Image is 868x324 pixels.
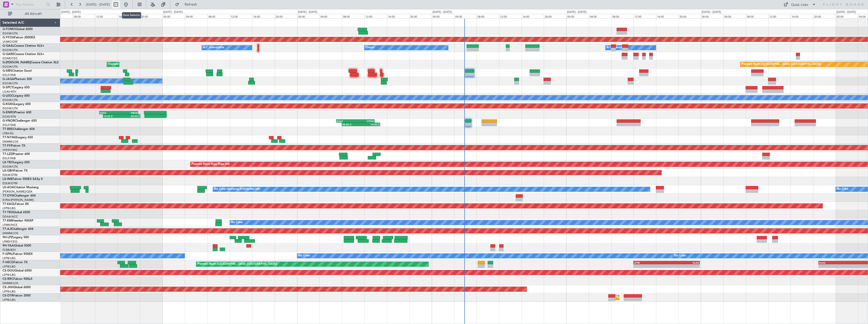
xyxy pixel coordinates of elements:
[813,14,836,18] div: 20:00
[3,228,12,231] span: T7-AJI
[674,252,686,260] div: No Crew
[3,265,16,268] a: LFPB/LBG
[3,240,17,244] a: LFMD/CEQ
[3,178,42,181] a: LX-INBFalcon 900EX EASy II
[3,211,30,214] a: T7-TRXGlobal 6500
[3,294,31,297] a: CS-DTRFalcon 2000
[3,281,18,285] a: DNMM/LOS
[3,269,14,272] span: CS-DOU
[723,14,746,18] div: 04:00
[3,153,30,156] a: T7-LZZIPraetor 600
[230,14,252,18] div: 12:00
[522,14,544,18] div: 16:00
[679,14,701,18] div: 20:00
[3,169,14,172] span: LX-GBH
[3,128,13,131] span: T7-BRE
[3,156,16,160] a: EGLF/FAB
[3,86,30,89] a: G-SPCYLegacy 650
[3,53,14,56] span: G-GARE
[3,290,16,293] a: LFPB/LBG
[3,111,14,114] span: G-ENRG
[3,215,18,219] a: DGAA/ACC
[3,90,16,94] a: LGAV/ATH
[3,119,15,122] span: G-VNOR
[3,219,33,222] a: T7-EMIHawker 900XP
[203,44,224,51] div: A/C Unavailable
[122,12,141,18] div: Date Selector
[544,14,566,18] div: 20:00
[298,10,317,14] div: [DATE] - [DATE]
[3,111,31,114] a: G-ENRGPraetor 600
[3,273,16,277] a: LFPB/LBG
[337,120,355,123] div: EGLF
[567,10,587,14] div: [DATE] - [DATE]
[566,14,589,18] div: 00:00
[3,32,18,35] a: EGGW/LTN
[342,14,364,18] div: 08:00
[3,203,15,206] span: T7-EAGL
[100,111,119,114] div: EGSS
[634,264,666,267] div: -
[3,140,18,144] a: DNMM/LOS
[364,14,387,18] div: 12:00
[3,236,29,239] a: 9H-LPZLegacy 500
[13,12,53,16] span: All Aircraft
[119,111,138,114] div: KBGR
[742,61,821,68] div: Planned Maint [GEOGRAPHIC_DATA] ([GEOGRAPHIC_DATA])
[162,14,185,18] div: 00:00
[3,294,13,297] span: CS-DTR
[361,123,380,126] div: 14:50 Z
[207,14,230,18] div: 08:00
[198,260,277,268] div: Planned Maint [GEOGRAPHIC_DATA] ([GEOGRAPHIC_DATA])
[3,161,13,164] span: LX-TRO
[3,119,37,122] a: G-VNORChallenger 650
[3,206,16,210] a: LFPB/LBG
[366,44,374,51] div: Owner
[3,128,35,131] a: T7-BREChallenger 604
[3,190,32,194] a: [PERSON_NAME]/QSA
[3,236,13,239] span: 9H-LPZ
[3,103,14,106] span: G-KGKG
[3,69,32,72] a: G-SIRSCitation Excel
[3,244,31,247] a: 9H-YAAGlobal 5000
[319,14,342,18] div: 04:00
[3,40,18,44] a: UUMO/OSF
[3,136,17,139] span: T7-N1960
[3,261,28,264] a: F-HECDFalcon 7X
[3,148,17,152] a: VHHH/HKG
[3,228,33,231] a: T7-AJIChallenger 604
[3,286,31,289] a: CS-JHHGlobal 6000
[3,78,14,81] span: G-JAGA
[791,3,808,8] div: Quick Links
[611,14,634,18] div: 08:00
[454,14,477,18] div: 04:00
[634,14,656,18] div: 12:00
[3,244,14,247] span: 9H-YAA
[3,194,14,197] span: T7-DYN
[275,14,297,18] div: 20:00
[3,181,17,185] a: EDLW/DTM
[701,14,723,18] div: 00:00
[252,14,275,18] div: 16:00
[781,1,818,9] button: Quick Links
[634,261,666,264] div: LFPB
[3,278,32,281] a: CS-RRCFalcon 900LX
[173,1,203,9] button: Refresh
[103,115,122,118] div: 13:25 Z
[791,14,813,18] div: 16:00
[297,14,320,18] div: 00:00
[73,14,95,18] div: 08:00
[231,219,243,226] div: No Crew
[3,57,18,60] a: EGNR/CEG
[589,14,611,18] div: 04:00
[387,14,409,18] div: 16:00
[3,44,44,47] a: G-GAALCessna Citation XLS+
[3,261,14,264] span: F-HECD
[836,14,858,18] div: 00:00
[50,14,73,18] div: 04:00
[140,14,163,18] div: 20:00
[3,169,28,172] a: LX-GBHFalcon 7X
[3,144,11,147] span: T7-FFI
[3,82,18,85] a: EGGW/LTN
[3,153,13,156] span: T7-LZZI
